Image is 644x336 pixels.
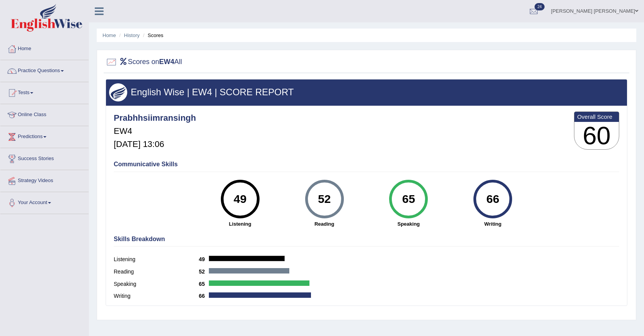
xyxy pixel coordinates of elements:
[479,183,507,215] div: 66
[109,83,127,101] img: wings.png
[0,60,89,79] a: Practice Questions
[124,32,140,38] a: History
[199,281,209,287] b: 65
[0,104,89,123] a: Online Class
[0,38,89,57] a: Home
[114,280,199,288] label: Speaking
[159,58,174,66] b: EW4
[114,161,619,168] h4: Communicative Skills
[114,127,196,136] h5: EW4
[114,140,196,149] h5: [DATE] 13:06
[106,56,182,68] h2: Scores on All
[0,126,89,145] a: Predictions
[577,113,616,120] b: Overall Score
[199,256,209,262] b: 49
[226,183,254,215] div: 49
[114,268,199,276] label: Reading
[0,82,89,101] a: Tests
[395,183,423,215] div: 65
[199,293,209,299] b: 66
[102,32,116,38] a: Home
[114,113,196,123] h4: Prabhhsiimransingh
[0,170,89,189] a: Strategy Videos
[370,220,447,228] strong: Speaking
[454,220,531,228] strong: Writing
[114,292,199,300] label: Writing
[535,3,544,10] span: 24
[310,183,338,215] div: 52
[114,236,619,243] h4: Skills Breakdown
[109,87,624,97] h3: English Wise | EW4 | SCORE REPORT
[0,148,89,167] a: Success Stories
[114,255,199,263] label: Listening
[574,122,619,150] h3: 60
[141,32,164,39] li: Scores
[199,268,209,275] b: 52
[0,192,89,211] a: Your Account
[286,220,363,228] strong: Reading
[202,220,278,228] strong: Listening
